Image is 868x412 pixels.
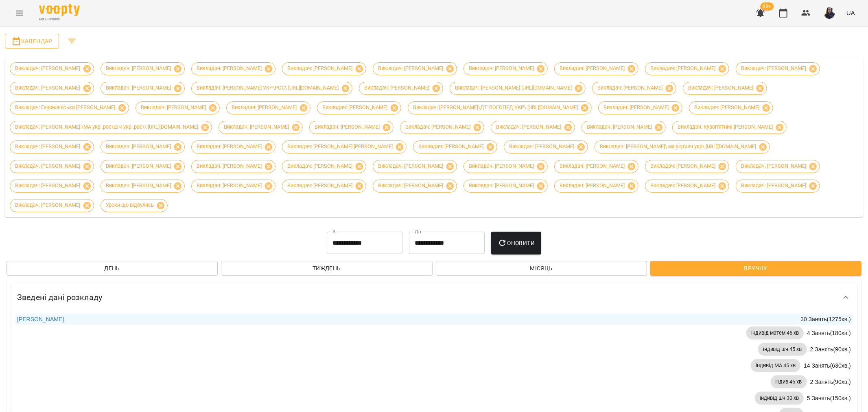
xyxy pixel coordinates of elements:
span: For Business [39,17,80,22]
span: індивід шч 45 хв [758,346,807,353]
button: Filters [62,31,82,51]
div: Викладач: [PERSON_NAME] [282,62,366,75]
span: Викладач: [PERSON_NAME]\ДТ ЛОГОПЕД УКР\ [URL][DOMAIN_NAME] [408,104,583,111]
div: 2 Занять ( 90 хв. ) [809,344,853,355]
div: Викладач: [PERSON_NAME] [598,101,682,114]
div: Викладач: [PERSON_NAME] [736,160,820,173]
span: Викладач: [PERSON_NAME] [400,123,475,131]
span: Тиждень [227,263,426,273]
span: Викладач: [PERSON_NAME] [10,202,85,209]
div: Викладач: [PERSON_NAME] [282,160,366,173]
div: Викладач: [PERSON_NAME] [10,160,94,173]
div: Викладач: [PERSON_NAME] [554,160,638,173]
span: Викладач: [PERSON_NAME] [10,182,85,189]
span: Викладач: [PERSON_NAME] [101,162,176,170]
span: UA [846,9,855,17]
div: Викладач: [PERSON_NAME] [10,199,94,212]
span: Викладач: [PERSON_NAME] [736,162,811,170]
div: Викладач: [PERSON_NAME] [400,121,484,134]
div: Викладач: Куроп'ятник [PERSON_NAME] [672,121,787,134]
span: Викладач: [PERSON_NAME] [555,65,630,72]
span: Викладач: [PERSON_NAME] [645,182,720,189]
div: Викладач: [PERSON_NAME] [554,62,638,75]
h6: Зведені дані розкладу [17,291,102,304]
div: Викладач: [PERSON_NAME] [554,180,638,193]
div: Викладач: [PERSON_NAME] [464,160,548,173]
span: Викладач: [PERSON_NAME] [645,162,720,170]
div: Зведені дані розкладу [11,283,857,312]
div: Викладач: [PERSON_NAME] [413,140,497,153]
span: Викладач: [PERSON_NAME] [464,182,539,189]
div: Викладач: [PERSON_NAME] [491,121,575,134]
span: Викладач: [PERSON_NAME] [219,123,294,131]
span: Викладач: [PERSON_NAME] [464,162,539,170]
div: Викладач: [PERSON_NAME] [191,160,275,173]
div: Викладач: [PERSON_NAME] [464,180,548,193]
div: Викладач: [PERSON_NAME] [645,180,729,193]
div: Викладач: [PERSON_NAME] [373,180,457,193]
span: Викладач: [PERSON_NAME] УКР\РОС\ [URL][DOMAIN_NAME] [192,84,343,92]
div: Викладач: [PERSON_NAME] [582,121,666,134]
div: Викладач: [PERSON_NAME] [101,180,185,193]
div: Викладач: [PERSON_NAME] [736,62,820,75]
button: UA [843,5,858,20]
div: Викладач: [PERSON_NAME] [10,180,94,193]
span: Викладач: [PERSON_NAME] [555,162,630,170]
div: Уроки що відбулись [101,199,168,212]
div: Викладач: [PERSON_NAME] [309,121,394,134]
div: 14 Занять ( 630 хв. ) [802,360,853,371]
div: Викладач: [PERSON_NAME] УКР\РОС\ [URL][DOMAIN_NAME] [191,82,352,95]
span: Викладач: Гаврилевська [PERSON_NAME] [10,104,120,111]
span: Викладач: [PERSON_NAME] [10,84,85,92]
div: Викладач: [PERSON_NAME] [592,82,676,95]
span: Викладач: [PERSON_NAME] [227,104,302,111]
div: Викладач: [PERSON_NAME] [689,101,773,114]
span: Викладач: [PERSON_NAME] [310,123,385,131]
div: Викладач: [PERSON_NAME] [10,82,94,95]
span: Викладач: [PERSON_NAME] [URL][DOMAIN_NAME] [450,84,577,92]
div: Викладач: [PERSON_NAME] [101,140,185,153]
span: Викладач: [PERSON_NAME] [464,65,539,72]
div: Викладач: [PERSON_NAME] [10,140,94,153]
span: Викладач: [PERSON_NAME] [683,84,758,92]
span: Викладач: [PERSON_NAME] [101,84,176,92]
span: Викладач: [PERSON_NAME] [593,84,667,92]
span: Викладач: [PERSON_NAME] [373,65,448,72]
span: Викладач: [PERSON_NAME] [736,182,811,189]
div: Викладач: [PERSON_NAME] [101,160,185,173]
span: індивід шч 30 хв [755,394,804,402]
div: Викладач: [PERSON_NAME] [359,82,443,95]
a: [PERSON_NAME] [17,316,64,322]
div: Викладач: [PERSON_NAME]\ ма укр\шч укр\ [URL][DOMAIN_NAME] [595,140,770,153]
span: Індив 45 хв [771,378,807,386]
div: Викладач: [PERSON_NAME] [282,180,366,193]
span: Викладач: Куроп'ятник [PERSON_NAME] [673,123,778,131]
button: День [7,261,218,276]
div: Викладач: [PERSON_NAME] [736,180,820,193]
div: Викладач: [PERSON_NAME]\ДТ ЛОГОПЕД УКР\ [URL][DOMAIN_NAME] [408,101,592,114]
div: Викладач: [PERSON_NAME] [URL][DOMAIN_NAME] [450,82,586,95]
span: Викладач: [PERSON_NAME] [10,65,85,72]
span: Викладач: [PERSON_NAME] [192,143,267,150]
div: 4 Занять ( 180 хв. ) [805,327,853,339]
span: Викладач: [PERSON_NAME] [373,182,448,189]
button: Вручну [650,261,861,276]
span: Місяць [442,263,641,273]
button: Оновити [491,232,541,254]
span: Викладач: [PERSON_NAME]\ ма укр\шч укр\ [URL][DOMAIN_NAME] [595,143,761,150]
div: Викладач: Гаврилевська [PERSON_NAME] [10,101,129,114]
img: de66a22b4ea812430751315b74cfe34b.jpg [824,7,835,19]
span: Викладач: [PERSON_NAME] [192,65,267,72]
span: Викладач: [PERSON_NAME] [359,84,434,92]
span: Викладач: [PERSON_NAME] [282,65,357,72]
span: Викладач: [PERSON_NAME] [10,162,85,170]
span: Викладач: [PERSON_NAME] [192,162,267,170]
div: Викладач: [PERSON_NAME] [504,140,588,153]
button: Календар [5,34,59,48]
button: Місяць [436,261,647,276]
div: Викладач: [PERSON_NAME] [101,82,185,95]
span: індивід матем 45 хв [746,329,804,337]
div: Викладач: [PERSON_NAME] [191,62,275,75]
div: Викладач: [PERSON_NAME] [219,121,303,134]
div: Викладач: [PERSON_NAME] [645,160,729,173]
